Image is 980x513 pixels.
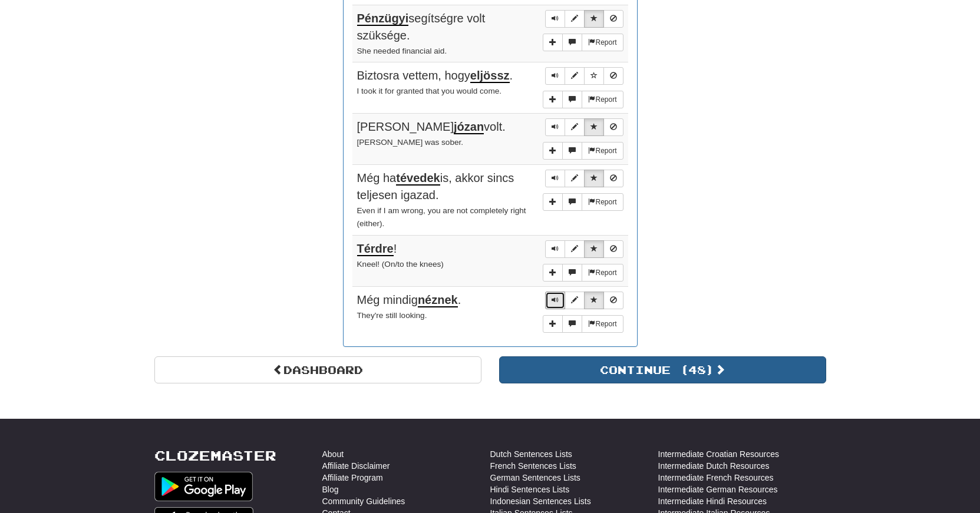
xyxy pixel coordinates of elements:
div: More sentence controls [543,264,623,282]
button: Toggle ignore [603,240,623,258]
span: Még mindig . [357,293,461,307]
u: Térdre [357,242,394,256]
button: Report [582,315,623,333]
button: Add sentence to collection [543,193,563,211]
span: [PERSON_NAME] volt. [357,120,506,134]
a: Community Guidelines [322,495,405,507]
span: ! [357,242,397,256]
button: Toggle favorite [584,118,604,136]
button: Play sentence audio [545,170,565,187]
button: Toggle ignore [603,10,623,28]
a: Indonesian Sentences Lists [490,495,591,507]
img: Get it on Google Play [154,472,253,501]
a: Intermediate German Resources [658,484,778,495]
button: Report [582,91,623,108]
button: Play sentence audio [545,10,565,28]
button: Toggle ignore [603,292,623,309]
div: More sentence controls [543,315,623,333]
a: French Sentences Lists [490,460,576,472]
div: More sentence controls [543,34,623,51]
div: Sentence controls [545,170,623,187]
span: Biztosra vettem, hogy . [357,69,513,83]
div: Sentence controls [545,67,623,85]
u: néznek [418,293,458,307]
button: Toggle ignore [603,118,623,136]
small: I took it for granted that you would come. [357,87,502,95]
a: Intermediate Hindi Resources [658,495,767,507]
a: Intermediate Croatian Resources [658,448,779,460]
button: Edit sentence [565,292,585,309]
button: Report [582,142,623,160]
div: Sentence controls [545,240,623,258]
a: Intermediate Dutch Resources [658,460,770,472]
button: Add sentence to collection [543,142,563,160]
div: More sentence controls [543,91,623,108]
u: józan [454,120,484,134]
button: Report [582,193,623,211]
small: She needed financial aid. [357,47,447,55]
button: Toggle favorite [584,10,604,28]
a: German Sentences Lists [490,472,580,484]
button: Edit sentence [565,240,585,258]
button: Toggle ignore [603,67,623,85]
button: Play sentence audio [545,240,565,258]
a: Blog [322,484,339,495]
span: Még ha is, akkor sincs teljesen igazad. [357,171,514,201]
button: Add sentence to collection [543,34,563,51]
button: Continue (48) [499,356,826,383]
a: Intermediate French Resources [658,472,774,484]
button: Toggle favorite [584,292,604,309]
button: Add sentence to collection [543,91,563,108]
button: Toggle favorite [584,67,604,85]
a: Dutch Sentences Lists [490,448,572,460]
u: tévedek [396,171,440,186]
a: Hindi Sentences Lists [490,484,570,495]
button: Add sentence to collection [543,264,563,282]
div: More sentence controls [543,193,623,211]
button: Toggle ignore [603,170,623,187]
a: About [322,448,344,460]
button: Edit sentence [565,170,585,187]
button: Toggle favorite [584,240,604,258]
span: segítségre volt szüksége. [357,12,486,42]
div: Sentence controls [545,118,623,136]
button: Edit sentence [565,118,585,136]
small: Even if I am wrong, you are not completely right (either). [357,206,526,229]
button: Edit sentence [565,10,585,28]
u: Pénzügyi [357,12,409,26]
a: Clozemaster [154,448,276,463]
div: Sentence controls [545,292,623,309]
small: They're still looking. [357,311,427,320]
small: Kneel! (On/to the knees) [357,260,444,269]
button: Add sentence to collection [543,315,563,333]
u: eljössz [470,69,510,83]
button: Report [582,264,623,282]
button: Play sentence audio [545,67,565,85]
button: Play sentence audio [545,292,565,309]
div: More sentence controls [543,142,623,160]
button: Report [582,34,623,51]
button: Play sentence audio [545,118,565,136]
button: Toggle favorite [584,170,604,187]
div: Sentence controls [545,10,623,28]
a: Affiliate Disclaimer [322,460,390,472]
button: Edit sentence [565,67,585,85]
a: Dashboard [154,356,481,383]
a: Affiliate Program [322,472,383,484]
small: [PERSON_NAME] was sober. [357,138,464,147]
